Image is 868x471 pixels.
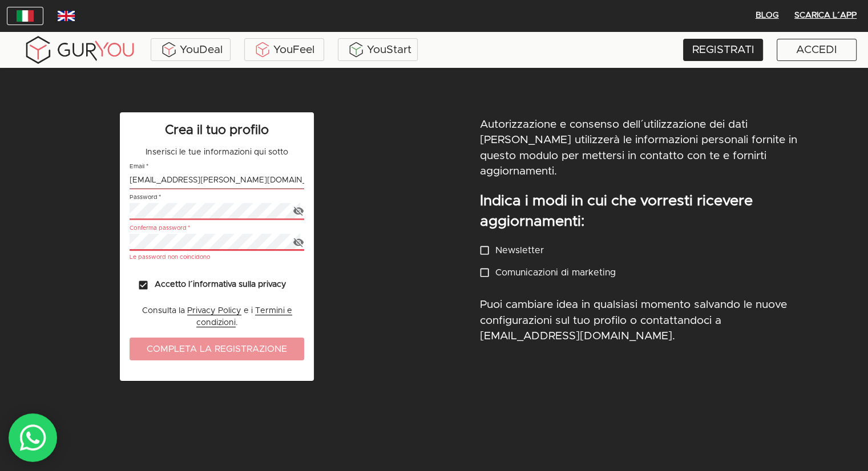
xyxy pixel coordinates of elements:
label: Conferma password [130,226,191,232]
iframe: Chat Widget [663,339,868,471]
p: Indica i modi in cui che vorresti ricevere aggiornamenti: [480,191,823,233]
button: Completa la registrazione [130,338,304,360]
div: YouStart [341,41,415,58]
span: Scarica l´App [794,9,857,23]
p: Newsletter [495,243,544,257]
img: whatsAppIcon.04b8739f.svg [19,424,47,452]
p: Le password non coincidono [130,253,304,262]
img: italy.83948c3f.jpg [17,10,34,22]
img: BxzlDwAAAAABJRU5ErkJggg== [348,41,365,58]
p: Consulta la e i . [130,305,304,328]
a: YouDeal [151,38,231,61]
img: ALVAdSatItgsAAAAAElFTkSuQmCC [160,41,177,58]
span: BLOG [753,9,781,23]
span: Completa la registrazione [141,341,293,357]
a: Termini e condizioni [196,307,292,327]
p: Autorizzazione e consenso dell´utilizzazione dei dati [480,117,748,132]
label: Email [130,164,148,169]
p: Puoi cambiare idea in qualsiasi momento salvando le nuove configurazioni sul tuo profilo o contat... [480,297,823,344]
a: REGISTRATI [683,39,763,61]
img: KDuXBJLpDstiOJIlCPq11sr8c6VfEN1ke5YIAoPlCPqmrDPlQeIQgHlNqkP7FCiAKJQRHlC7RCaiHTHAlEEQLmFuo+mIt2xQB... [254,41,271,58]
a: YouStart [338,38,418,61]
div: YouFeel [247,41,321,58]
div: YouDeal [154,41,228,58]
a: ACCEDI [777,39,857,61]
a: Privacy Policy [187,307,241,315]
a: YouFeel [244,38,324,61]
button: Scarica l´App [790,7,861,25]
p: Inserisci le tue informazioni qui sotto [130,147,304,159]
p: Crea il tuo profilo [130,121,304,140]
p: [PERSON_NAME] utilizzerà le informazioni personali fornite in questo modulo per mettersi in conta... [480,132,823,179]
img: wDv7cRK3VHVvwAAACV0RVh0ZGF0ZTpjcmVhdGUAMjAxOC0wMy0yNVQwMToxNzoxMiswMDowMGv4vjwAAAAldEVYdGRhdGU6bW... [58,11,75,21]
p: Comunicazioni di marketing [495,266,616,279]
img: gyLogo01.5aaa2cff.png [23,34,137,66]
label: Password [130,194,162,200]
button: BLOG [749,7,785,25]
p: Accetto l´informativa sulla privacy [155,279,286,291]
